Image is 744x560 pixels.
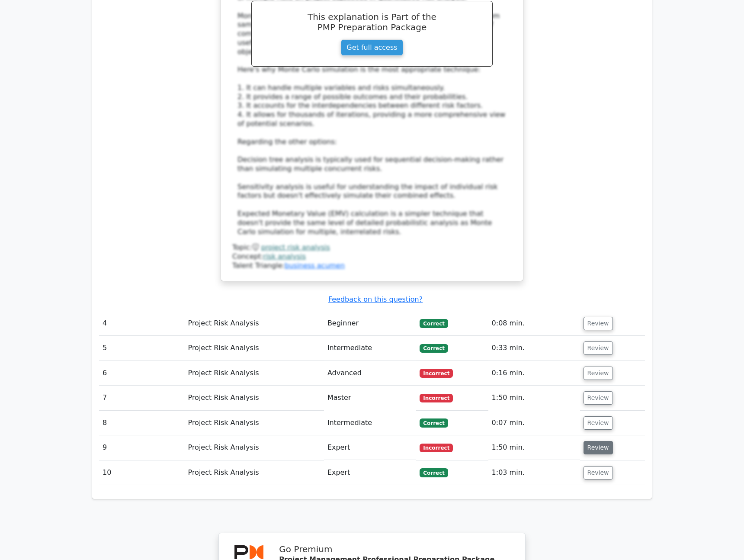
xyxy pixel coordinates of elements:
span: Correct [420,344,448,353]
span: Correct [420,468,448,477]
span: Correct [420,319,448,328]
button: Review [584,466,613,480]
td: 4 [99,311,185,336]
td: Master [324,386,417,410]
td: 0:16 min. [488,361,580,386]
button: Review [584,341,613,355]
td: 9 [99,435,185,460]
td: Project Risk Analysis [185,311,324,336]
button: Review [584,441,613,454]
span: Incorrect [420,369,453,377]
td: 1:50 min. [488,386,580,410]
td: Project Risk Analysis [185,336,324,360]
div: Concept: [232,252,512,261]
td: Intermediate [324,411,417,435]
td: Expert [324,460,417,485]
button: Review [584,416,613,430]
a: project risk analysis [261,243,330,251]
td: Project Risk Analysis [185,435,324,460]
td: Intermediate [324,336,417,360]
td: 0:07 min. [488,411,580,435]
button: Review [584,391,613,405]
td: Advanced [324,361,417,386]
td: Expert [324,435,417,460]
button: Review [584,367,613,380]
a: Get full access [341,39,403,56]
td: 0:08 min. [488,311,580,336]
td: 8 [99,411,185,435]
div: Talent Triangle: [232,243,512,270]
span: Incorrect [420,394,453,402]
td: Project Risk Analysis [185,361,324,386]
td: Project Risk Analysis [185,460,324,485]
td: 0:33 min. [488,336,580,360]
td: 7 [99,386,185,410]
td: 5 [99,336,185,360]
td: Project Risk Analysis [185,411,324,435]
span: Correct [420,418,448,427]
button: Review [584,317,613,330]
td: 1:03 min. [488,460,580,485]
a: business acumen [285,261,345,270]
td: 10 [99,460,185,485]
td: Project Risk Analysis [185,386,324,410]
div: Topic: [232,243,512,252]
td: 1:50 min. [488,435,580,460]
td: Beginner [324,311,417,336]
span: Incorrect [420,444,453,452]
td: 6 [99,361,185,386]
a: risk analysis [263,252,306,261]
a: Feedback on this question? [328,295,423,303]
